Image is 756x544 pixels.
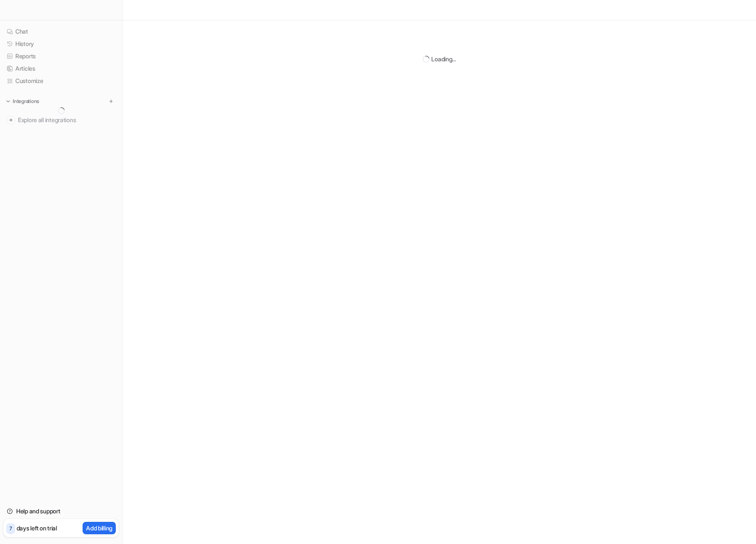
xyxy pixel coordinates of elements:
p: days left on trial [17,524,57,533]
span: Explore all integrations [18,113,115,127]
a: Help and support [3,505,119,517]
a: Reports [3,50,119,62]
a: Articles [3,63,119,74]
a: Chat [3,26,119,37]
img: menu_add.svg [108,98,114,104]
p: Integrations [13,98,39,105]
img: explore all integrations [7,116,15,124]
a: Customize [3,75,119,87]
a: Explore all integrations [3,114,119,126]
p: Add billing [86,524,112,533]
a: History [3,38,119,50]
button: Integrations [3,97,42,106]
p: 7 [9,525,12,533]
img: expand menu [5,98,11,104]
div: Loading... [431,54,455,63]
button: Add billing [83,522,116,534]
